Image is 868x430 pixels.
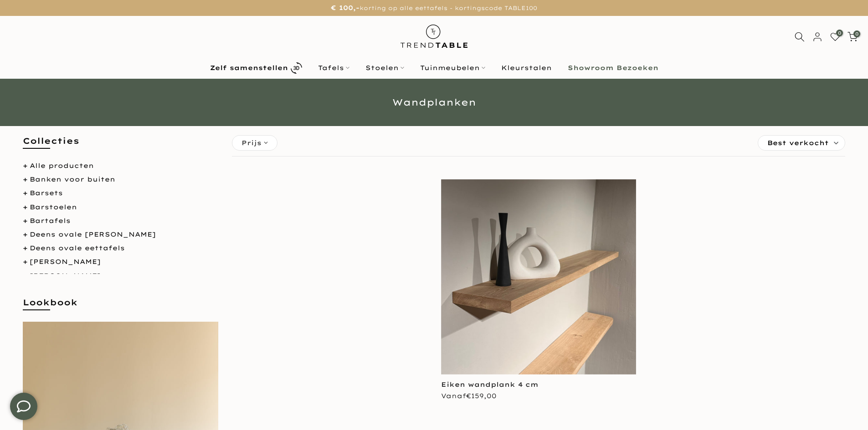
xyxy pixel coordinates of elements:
[847,32,858,42] a: 0
[758,136,845,150] label: Sorteren:Best verkocht
[836,30,843,36] span: 0
[310,62,357,73] a: Tafels
[830,32,840,42] a: 0
[30,258,101,266] a: [PERSON_NAME]
[560,62,666,73] a: Showroom Bezoeken
[767,136,829,150] span: Best verkocht
[466,392,497,400] span: €159,00
[441,179,637,374] img: Eiken wandplank rechte hoek
[202,60,310,76] a: Zelf samenstellen
[210,65,288,71] b: Zelf samenstellen
[331,4,360,12] strong: € 100,-
[441,392,497,400] span: Vanaf
[853,30,860,37] span: 0
[357,62,412,73] a: Stoelen
[168,98,701,107] h1: Wandplanken
[30,162,94,170] a: Alle producten
[30,203,77,211] a: Barstoelen
[568,65,658,71] b: Showroom Bezoeken
[30,217,71,225] a: Bartafels
[30,189,63,197] a: Barsets
[30,272,101,280] a: [PERSON_NAME]
[30,175,115,183] a: Banken voor buiten
[412,62,493,73] a: Tuinmeubelen
[23,135,218,156] h5: Collecties
[394,16,474,56] img: trend-table
[23,297,218,317] h5: Lookbook
[11,2,857,14] p: korting op alle eettafels - kortingscode TABLE100
[30,230,156,238] a: Deens ovale [PERSON_NAME]
[493,62,560,73] a: Kleurstalen
[1,384,46,429] iframe: toggle-frame
[30,244,125,252] a: Deens ovale eettafels
[441,380,539,389] a: Eiken wandplank 4 cm
[241,138,262,148] span: Prijs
